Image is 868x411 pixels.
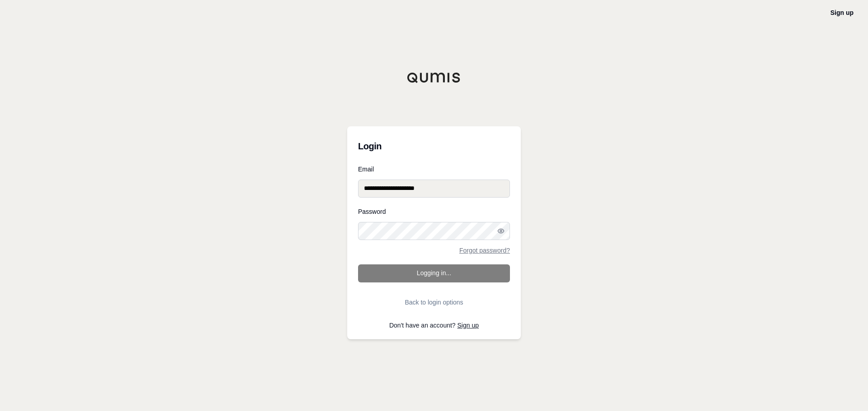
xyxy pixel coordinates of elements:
[358,208,510,215] label: Password
[407,72,461,83] img: Qumis
[358,293,510,311] button: Back to login options
[358,166,510,172] label: Email
[458,322,479,329] a: Sign up
[830,9,854,16] a: Sign up
[358,322,510,328] p: Don't have an account?
[358,137,510,155] h3: Login
[459,247,510,254] a: Forgot password?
